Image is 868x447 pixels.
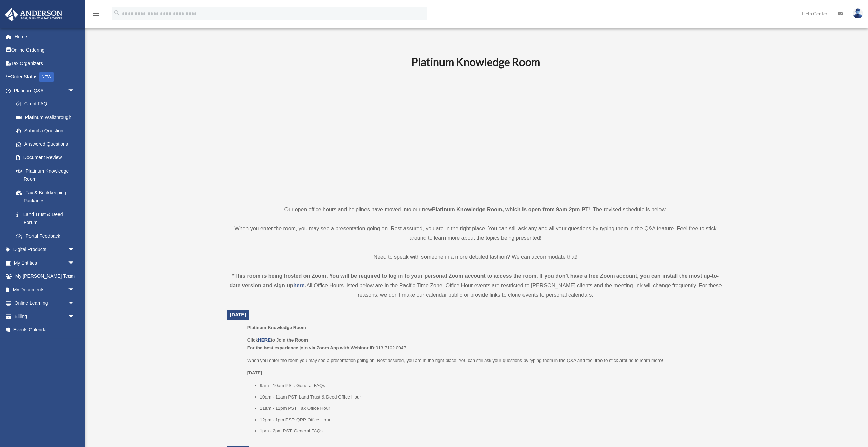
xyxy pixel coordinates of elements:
p: When you enter the room, you may see a presentation going on. Rest assured, you are in the right ... [227,224,724,243]
span: arrow_drop_down [68,283,81,297]
i: menu [92,9,100,18]
i: search [113,9,121,17]
a: Home [5,30,85,43]
p: Our open office hours and helplines have moved into our new ! The revised schedule is below. [227,205,724,214]
a: Document Review [9,151,85,164]
li: 11am - 12pm PST: Tax Office Hour [260,404,719,412]
a: Platinum Q&Aarrow_drop_down [5,84,85,97]
p: When you enter the room you may see a presentation going on. Rest assured, you are in the right p... [247,356,719,365]
a: Submit a Question [9,124,85,138]
p: Need to speak with someone in a more detailed fashion? We can accommodate that! [227,252,724,262]
a: Platinum Knowledge Room [9,164,81,186]
b: For the best experience join via Zoom App with Webinar ID: [247,345,376,350]
iframe: 231110_Toby_KnowledgeRoom [374,78,577,192]
strong: . [305,283,306,288]
a: HERE [258,337,271,343]
a: Online Ordering [5,43,85,57]
li: 1pm - 2pm PST: General FAQs [260,427,719,435]
strong: Platinum Knowledge Room, which is open from 9am-2pm PT [432,207,588,212]
a: Client FAQ [9,97,85,111]
span: arrow_drop_down [68,84,81,98]
span: arrow_drop_down [68,256,81,270]
div: All Office Hours listed below are in the Pacific Time Zone. Office Hour events are restricted to ... [227,271,724,300]
b: Click to Join the Room [247,337,308,343]
span: arrow_drop_down [68,310,81,324]
a: Tax Organizers [5,57,85,70]
a: Events Calendar [5,323,85,337]
span: arrow_drop_down [68,243,81,257]
a: Billingarrow_drop_down [5,310,85,323]
span: [DATE] [230,312,246,317]
a: Tax & Bookkeeping Packages [9,186,85,208]
a: Digital Productsarrow_drop_down [5,243,85,256]
span: arrow_drop_down [68,270,81,284]
a: menu [92,12,100,18]
p: 913 7102 0047 [247,336,719,352]
a: My [PERSON_NAME] Teamarrow_drop_down [5,270,85,283]
a: Portal Feedback [9,229,85,243]
span: arrow_drop_down [68,296,81,310]
a: My Entitiesarrow_drop_down [5,256,85,270]
li: 12pm - 1pm PST: QRP Office Hour [260,416,719,424]
img: User Pic [853,8,863,18]
img: Anderson Advisors Platinum Portal [3,8,64,21]
strong: *This room is being hosted on Zoom. You will be required to log in to your personal Zoom account ... [229,273,719,288]
a: Land Trust & Deed Forum [9,208,85,229]
a: Online Learningarrow_drop_down [5,296,85,310]
a: Answered Questions [9,137,85,151]
a: here [293,283,305,288]
b: Platinum Knowledge Room [411,55,540,69]
u: [DATE] [247,370,262,375]
li: 9am - 10am PST: General FAQs [260,382,719,390]
li: 10am - 11am PST: Land Trust & Deed Office Hour [260,393,719,401]
a: Platinum Walkthrough [9,111,85,124]
span: Platinum Knowledge Room [247,325,306,330]
div: NEW [39,72,54,82]
a: Order StatusNEW [5,70,85,84]
a: My Documentsarrow_drop_down [5,283,85,296]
